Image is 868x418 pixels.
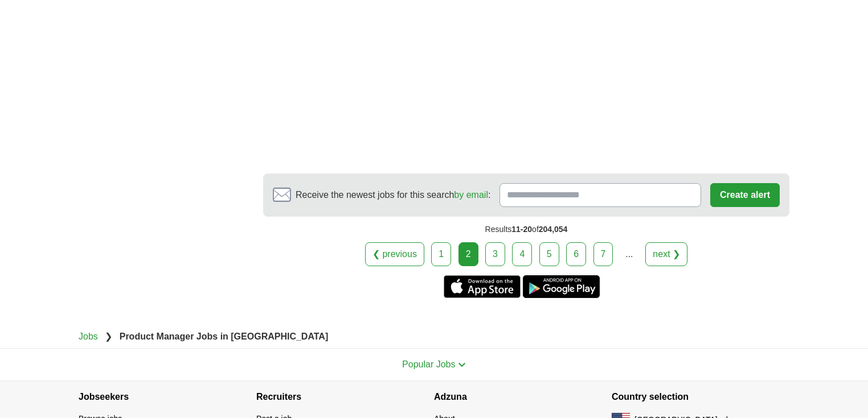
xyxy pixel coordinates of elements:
[365,242,424,266] a: ❮ previous
[485,242,505,266] a: 3
[566,242,586,266] a: 6
[523,275,600,298] a: Get the Android app
[511,225,532,234] span: 11-20
[618,243,641,266] div: ...
[512,242,532,266] a: 4
[458,362,466,367] img: toggle icon
[710,183,780,207] button: Create alert
[539,225,568,234] span: 204,054
[402,359,455,369] span: Popular Jobs
[454,190,488,200] a: by email
[539,242,559,266] a: 5
[458,242,478,266] div: 2
[105,332,112,341] span: ❯
[645,242,687,266] a: next ❯
[79,332,98,341] a: Jobs
[120,332,329,341] strong: Product Manager Jobs in [GEOGRAPHIC_DATA]
[444,275,521,298] a: Get the iPhone app
[593,242,613,266] a: 7
[263,217,789,242] div: Results of
[296,188,490,202] span: Receive the newest jobs for this search :
[612,381,789,413] h4: Country selection
[431,242,451,266] a: 1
